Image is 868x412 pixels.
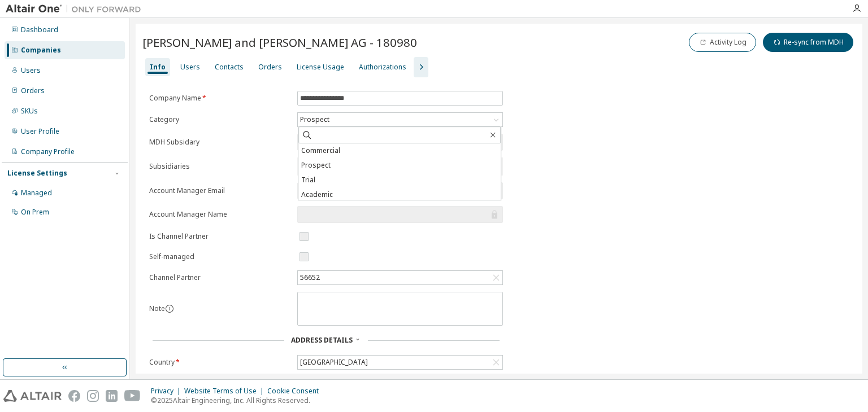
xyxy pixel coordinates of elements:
[106,390,118,402] img: linkedin.svg
[165,304,174,313] button: information
[149,304,165,313] label: Note
[298,356,502,369] div: [GEOGRAPHIC_DATA]
[21,86,45,95] div: Orders
[149,115,290,124] label: Category
[151,396,325,405] p: © 2025 Altair Engineering, Inc. All Rights Reserved.
[3,390,62,402] img: altair_logo.svg
[149,162,290,171] label: Subsidiaries
[21,46,61,55] div: Companies
[298,143,501,158] li: Commercial
[763,33,853,52] button: Re-sync from MDH
[21,66,41,75] div: Users
[149,273,290,282] label: Channel Partner
[149,232,290,241] label: Is Channel Partner
[21,25,58,34] div: Dashboard
[149,210,290,219] label: Account Manager Name
[267,387,325,396] div: Cookie Consent
[291,335,353,345] span: Address Details
[87,390,99,402] img: instagram.svg
[297,63,344,72] div: License Usage
[68,390,80,402] img: facebook.svg
[21,107,38,116] div: SKUs
[184,387,267,396] div: Website Terms of Use
[21,208,49,217] div: On Prem
[21,147,75,156] div: Company Profile
[21,189,52,198] div: Managed
[298,271,322,284] div: 56652
[298,356,370,369] div: [GEOGRAPHIC_DATA]
[149,94,290,103] label: Company Name
[21,127,59,136] div: User Profile
[150,63,166,72] div: Info
[151,387,184,396] div: Privacy
[298,113,331,126] div: Prospect
[298,158,501,173] li: Prospect
[215,63,244,72] div: Contacts
[689,33,756,52] button: Activity Log
[180,63,200,72] div: Users
[124,390,141,402] img: youtube.svg
[298,173,501,187] li: Trial
[7,169,67,178] div: License Settings
[149,358,290,367] label: Country
[149,252,290,261] label: Self-managed
[359,63,406,72] div: Authorizations
[149,186,290,195] label: Account Manager Email
[298,271,502,284] div: 56652
[258,63,282,72] div: Orders
[149,138,290,147] label: MDH Subsidary
[298,187,501,202] li: Academic
[6,3,147,15] img: Altair One
[298,113,502,126] div: Prospect
[142,34,417,50] span: [PERSON_NAME] and [PERSON_NAME] AG - 180980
